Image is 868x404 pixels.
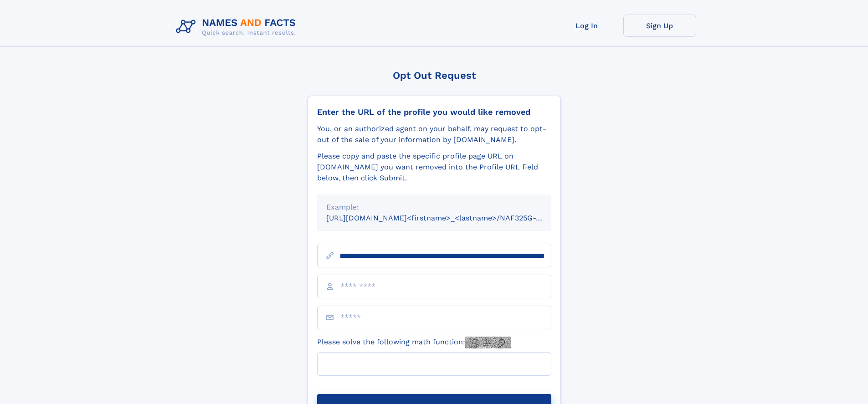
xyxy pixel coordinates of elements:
[317,107,551,117] div: Enter the URL of the profile you would like removed
[317,151,551,184] div: Please copy and paste the specific profile page URL on [DOMAIN_NAME] you want removed into the Pr...
[172,15,303,39] img: Logo Names and Facts
[326,214,569,222] small: [URL][DOMAIN_NAME]<firstname>_<lastname>/NAF325G-xxxxxxxx
[317,123,551,145] div: You, or an authorized agent on your behalf, may request to opt-out of the sale of your informatio...
[550,15,623,37] a: Log In
[623,15,696,37] a: Sign Up
[308,70,561,81] div: Opt Out Request
[326,202,542,213] div: Example:
[317,337,511,348] label: Please solve the following math function:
